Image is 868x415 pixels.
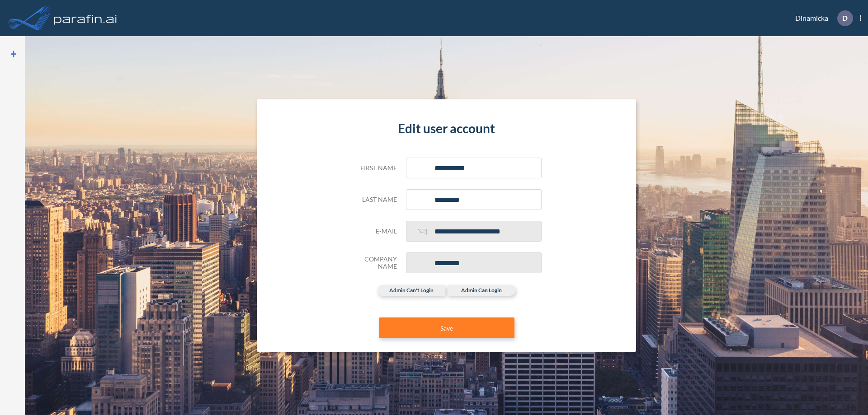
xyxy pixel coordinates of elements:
[352,121,542,136] h4: Edit user account
[377,285,445,296] label: admin can't login
[352,164,397,172] h5: First name
[352,196,397,204] h5: Last name
[352,228,397,235] h5: E-mail
[379,317,514,338] button: Save
[448,285,515,296] label: admin can login
[52,9,119,27] img: logo
[842,14,848,22] p: D
[782,10,861,26] div: Dinamicka
[352,256,397,271] h5: Company Name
